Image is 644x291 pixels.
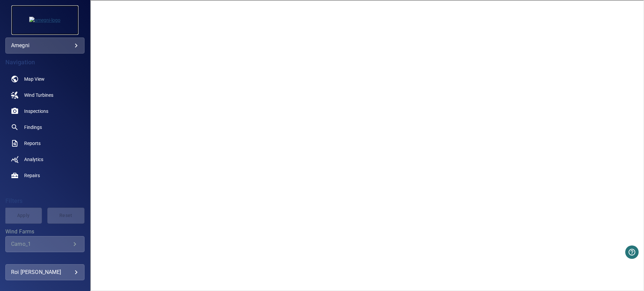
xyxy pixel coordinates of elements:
h4: Filters [5,198,85,204]
div: Roi [PERSON_NAME] [11,267,79,278]
h4: Navigation [5,59,85,66]
div: amegni [11,40,79,51]
span: Inspections [24,108,48,115]
span: Repairs [24,172,40,179]
a: windturbines noActive [5,87,85,103]
span: Analytics [24,156,43,163]
span: Reports [24,140,41,147]
div: Carno_1 [11,241,71,247]
label: Wind Farms [5,229,85,234]
span: Findings [24,124,42,131]
div: amegni [5,38,85,54]
a: analytics noActive [5,151,85,167]
div: Wind Farms [5,236,85,252]
a: map noActive [5,71,85,87]
a: inspections noActive [5,103,85,119]
span: Wind Turbines [24,92,53,98]
img: amegni-logo [29,17,60,23]
a: repairs noActive [5,167,85,184]
a: findings noActive [5,119,85,135]
span: Map View [24,76,45,82]
a: reports noActive [5,135,85,151]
